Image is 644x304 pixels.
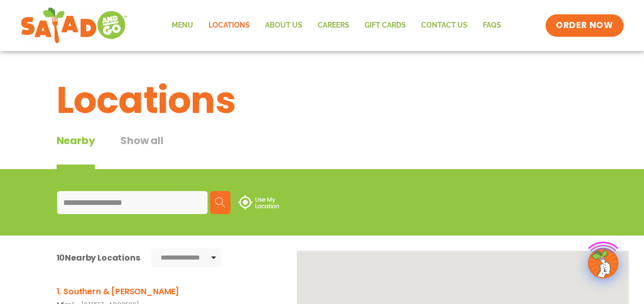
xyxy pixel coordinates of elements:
[215,197,225,207] img: search.svg
[257,14,310,37] a: About Us
[310,14,357,37] a: Careers
[57,251,140,264] div: Nearby Locations
[57,252,65,264] span: 10
[57,133,95,169] div: Nearby
[164,14,509,37] nav: Menu
[57,285,276,298] h3: 1. Southern & [PERSON_NAME]
[238,195,279,209] img: use-location.svg
[201,14,257,37] a: Locations
[475,14,509,37] a: FAQs
[57,73,588,128] h1: Locations
[20,5,128,46] img: new-SAG-logo-768×292
[57,133,189,169] div: Tabbed content
[556,19,613,32] span: ORDER NOW
[120,133,163,169] button: Show all
[546,14,623,37] a: ORDER NOW
[414,14,475,37] a: Contact Us
[357,14,414,37] a: GIFT CARDS
[164,14,201,37] a: Menu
